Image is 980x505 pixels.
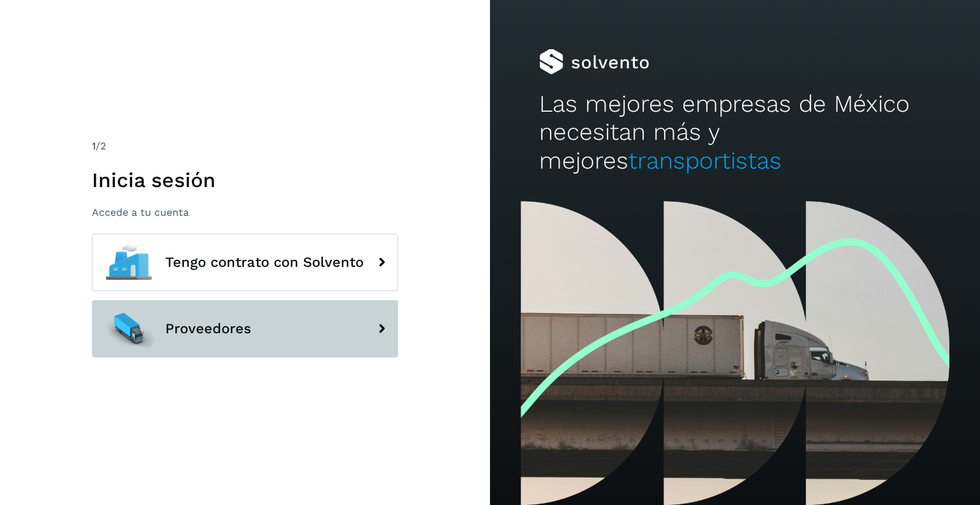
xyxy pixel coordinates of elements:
span: 1 [92,140,96,152]
button: Proveedores [92,300,398,358]
span: Tengo contrato con Solvento [165,255,364,270]
p: Accede a tu cuenta [92,206,398,218]
h1: Inicia sesión [92,168,398,192]
span: Proveedores [165,321,251,336]
h2: Las mejores empresas de México necesitan más y mejores [539,90,931,175]
span: transportistas [628,147,782,174]
button: Tengo contrato con Solvento [92,234,398,291]
div: /2 [92,139,398,154]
